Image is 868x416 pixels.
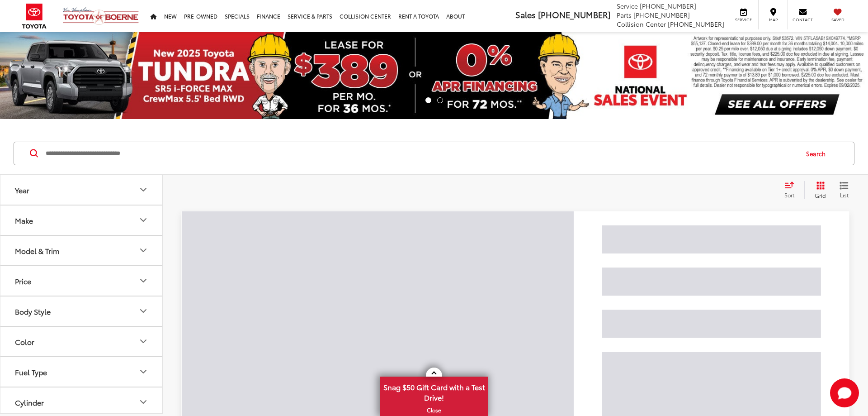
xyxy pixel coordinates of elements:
span: Grid [815,191,826,199]
button: Toggle Chat Window [830,378,859,407]
div: Make [138,215,149,225]
div: Model & Trim [138,245,149,256]
span: Parts [617,10,632,19]
div: Year [15,186,29,194]
div: Make [15,216,33,225]
span: [PHONE_NUMBER] [633,10,690,19]
div: Body Style [138,306,149,316]
span: [PHONE_NUMBER] [538,9,610,20]
div: Year [138,184,149,195]
span: [PHONE_NUMBER] [640,1,696,10]
div: Cylinder [15,398,44,406]
div: Fuel Type [15,368,47,376]
span: List [840,191,849,199]
svg: Start Chat [830,378,859,407]
div: Model & Trim [15,246,59,255]
button: ColorColor [0,327,163,356]
button: Body StyleBody Style [0,296,163,326]
div: Color [15,337,34,346]
button: Select sort value [780,181,804,199]
span: Map [763,17,783,23]
span: Sort [784,191,794,199]
button: List View [833,181,855,199]
span: Contact [793,17,813,23]
div: Body Style [15,307,51,316]
button: Search [797,142,839,165]
div: Price [15,277,31,285]
div: Color [138,336,149,347]
div: Fuel Type [138,366,149,377]
div: Price [138,275,149,286]
span: Service [733,17,754,23]
div: Cylinder [138,397,149,407]
button: MakeMake [0,206,163,235]
span: [PHONE_NUMBER] [668,19,724,29]
span: Collision Center [617,19,666,29]
button: Fuel TypeFuel Type [0,357,163,387]
button: Grid View [804,181,833,199]
button: YearYear [0,175,163,205]
span: Saved [828,17,848,23]
button: PricePrice [0,266,163,296]
button: Model & TrimModel & Trim [0,236,163,265]
span: Snag $50 Gift Card with a Test Drive! [381,378,487,405]
span: Service [617,1,638,10]
input: Search by Make, Model, or Keyword [45,143,797,164]
img: Vic Vaughan Toyota of Boerne [62,7,139,25]
span: Sales [515,9,536,20]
